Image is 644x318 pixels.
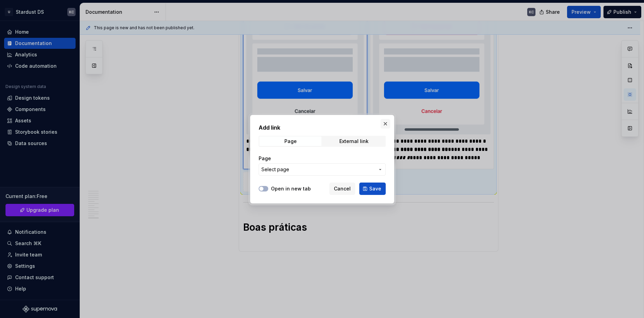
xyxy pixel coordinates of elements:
button: Save [359,183,386,195]
span: Cancel [334,185,351,192]
button: Select page [259,163,386,176]
button: Cancel [329,183,355,195]
span: Save [369,185,381,192]
h2: Add link [259,123,386,132]
div: External link [339,139,369,144]
div: Page [284,139,296,144]
label: Page [259,155,271,162]
label: Open in new tab [271,185,311,192]
span: Select page [261,166,289,173]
